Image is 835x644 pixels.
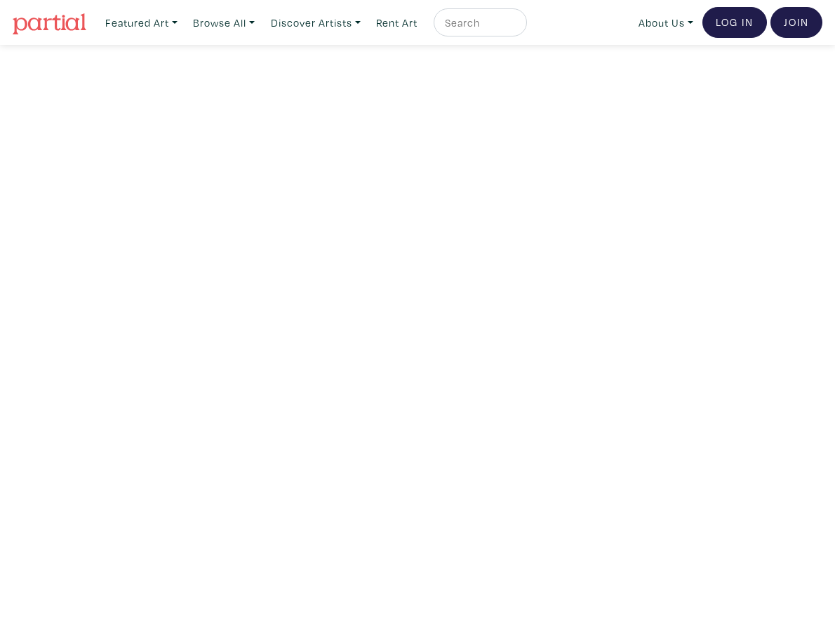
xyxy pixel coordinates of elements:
a: Join [770,7,822,38]
a: Browse All [187,8,261,37]
a: Featured Art [99,8,184,37]
input: Search [443,14,514,32]
a: Discover Artists [265,8,367,37]
a: Log In [702,7,767,38]
a: Rent Art [370,8,424,37]
a: About Us [632,8,700,37]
